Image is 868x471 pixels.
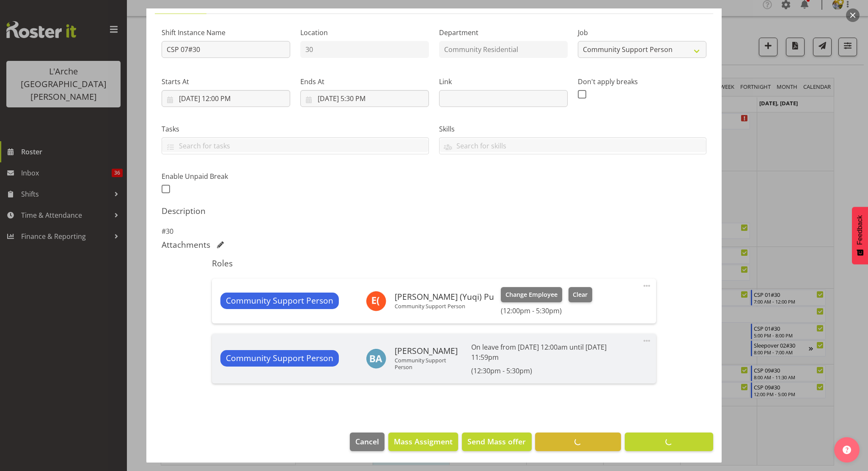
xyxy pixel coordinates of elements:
[366,291,386,311] img: estelle-yuqi-pu11509.jpg
[162,240,210,250] h5: Attachments
[852,207,868,264] button: Feedback - Show survey
[439,77,568,87] label: Link
[350,433,385,451] button: Cancel
[388,433,458,451] button: Mass Assigment
[162,226,706,236] p: #30
[162,206,706,216] h5: Description
[856,215,864,245] span: Feedback
[162,124,429,134] label: Tasks
[162,90,290,107] input: Click to select...
[467,436,526,447] span: Send Mass offer
[162,171,290,181] label: Enable Unpaid Break
[395,292,494,301] h6: [PERSON_NAME] (Yuqi) Pu
[471,367,634,375] h6: (12:30pm - 5:30pm)
[569,287,593,302] button: Clear
[300,90,429,107] input: Click to select...
[578,77,706,87] label: Don't apply breaks
[300,27,429,38] label: Location
[162,77,290,87] label: Starts At
[162,41,290,58] input: Shift Instance Name
[843,446,851,454] img: help-xxl-2.png
[212,258,656,268] h5: Roles
[395,346,464,356] h6: [PERSON_NAME]
[501,307,592,315] h6: (12:00pm - 5:30pm)
[162,139,429,152] input: Search for tasks
[300,77,429,87] label: Ends At
[462,433,531,451] button: Send Mass offer
[226,352,333,364] span: Community Support Person
[573,290,588,299] span: Clear
[578,27,706,38] label: Job
[366,348,386,369] img: bibi-ali4942.jpg
[501,287,562,302] button: Change Employee
[505,290,558,299] span: Change Employee
[439,27,568,38] label: Department
[395,357,464,370] p: Community Support Person
[355,436,379,447] span: Cancel
[439,139,706,152] input: Search for skills
[439,124,706,134] label: Skills
[395,303,494,309] p: Community Support Person
[471,342,634,362] p: On leave from [DATE] 12:00am until [DATE] 11:59pm
[394,436,453,447] span: Mass Assigment
[162,27,290,38] label: Shift Instance Name
[226,295,333,307] span: Community Support Person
